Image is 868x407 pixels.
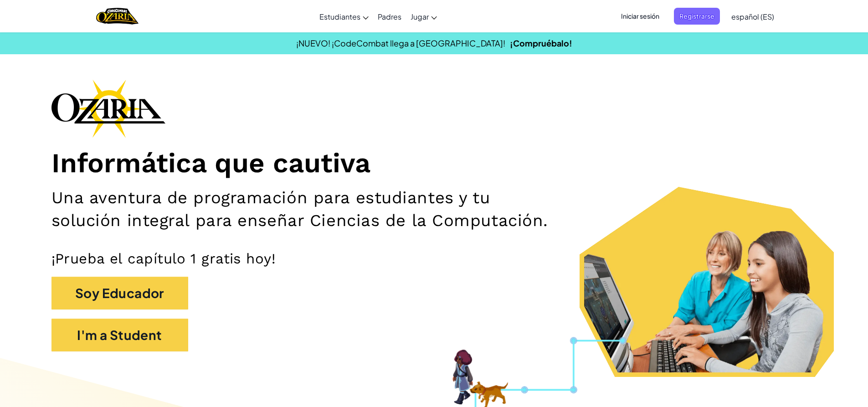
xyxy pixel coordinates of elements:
[51,277,188,309] button: Soy Educador
[319,12,360,21] span: Estudiantes
[616,8,665,25] button: Iniciar sesión
[96,7,139,26] img: Home
[96,7,139,26] a: Ozaria by CodeCombat logo
[51,186,565,232] h2: Una aventura de programación para estudiantes y tu solución integral para enseñar Ciencias de la ...
[315,4,373,29] a: Estudiantes
[674,8,720,25] button: Registrarse
[406,4,442,29] a: Jugar
[731,12,774,21] span: español (ES)
[510,38,572,48] a: ¡Compruébalo!
[51,79,165,138] img: Ozaria branding logo
[51,147,817,180] h1: Informática que cautiva
[727,4,779,29] a: español (ES)
[51,250,817,268] p: ¡Prueba el capítulo 1 gratis hoy!
[51,319,188,351] button: I'm a Student
[411,12,429,21] span: Jugar
[296,38,505,48] span: ¡NUEVO! ¡CodeCombat llega a [GEOGRAPHIC_DATA]!
[373,4,406,29] a: Padres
